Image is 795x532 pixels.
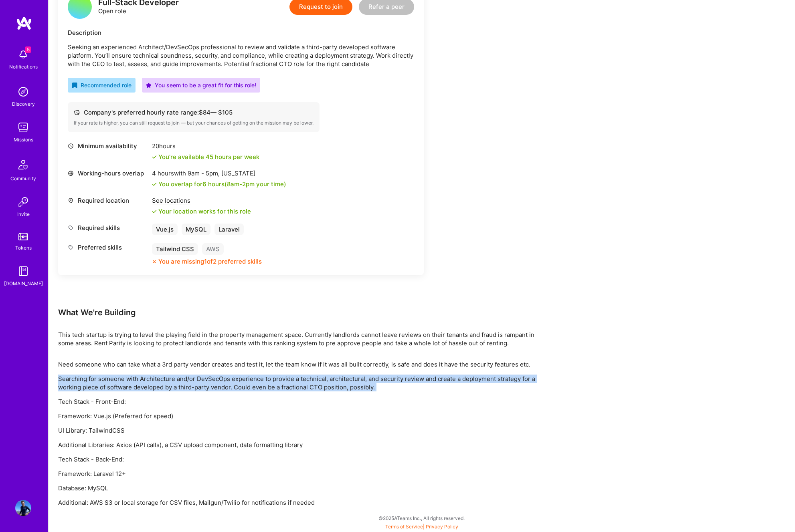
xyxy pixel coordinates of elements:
[202,243,224,255] div: AWS
[16,16,32,30] img: logo
[15,46,31,62] img: bell
[74,108,314,117] div: Company's preferred hourly rate range: $ 84 — $ 105
[58,498,539,507] p: Additional: AWS S3 or local storage for CSV files, Mailgun/Twilio for notifications if needed
[68,225,74,231] i: icon Tag
[68,143,74,149] i: icon Clock
[158,180,286,188] div: You overlap for 6 hours ( your time)
[152,182,157,187] i: icon Check
[48,508,795,528] div: © 2025 ATeams Inc., All rights reserved.
[152,224,178,235] div: Vue.js
[152,153,259,161] div: You're available 45 hours per week
[15,500,31,516] img: User Avatar
[58,397,539,406] p: Tech Stack - Front-End:
[68,196,148,205] div: Required location
[152,169,286,177] div: 4 hours with [US_STATE]
[58,412,539,420] p: Framework: Vue.js (Preferred for speed)
[15,194,31,210] img: Invite
[68,224,148,232] div: Required skills
[214,224,244,235] div: Laravel
[58,360,539,369] p: Need someone who can take what a 3rd party vendor creates and test it, let the team know if it wa...
[14,155,33,174] img: Community
[152,243,198,255] div: Tailwind CSS
[68,197,74,204] i: icon Location
[14,135,33,144] div: Missions
[68,142,148,150] div: Minimum availability
[74,120,314,126] div: If your rate is higher, you can still request to join — but your chances of getting on the missio...
[4,279,43,288] div: [DOMAIN_NAME]
[146,81,256,89] div: You seem to be a great fit for this role!
[18,233,28,240] img: tokens
[68,243,148,252] div: Preferred skills
[152,207,251,216] div: Your location works for this role
[15,119,31,135] img: teamwork
[72,83,77,88] i: icon RecommendedBadge
[146,83,152,88] i: icon PurpleStar
[68,170,74,176] i: icon World
[13,500,33,516] a: User Avatar
[68,43,414,68] p: Seeking an experienced Architect/DevSecOps professional to review and validate a third-party deve...
[58,375,539,391] p: Searching for someone with Architecture and/or DevSecOps experience to provide a technical, archi...
[152,259,157,264] i: icon CloseOrange
[182,224,210,235] div: MySQL
[9,62,38,71] div: Notifications
[385,524,423,530] a: Terms of Service
[186,169,221,177] span: 9am - 5pm ,
[12,100,35,108] div: Discovery
[25,46,31,53] span: 5
[68,28,414,37] div: Description
[68,169,148,177] div: Working-hours overlap
[15,263,31,279] img: guide book
[385,524,458,530] span: |
[15,244,32,252] div: Tokens
[158,257,262,266] div: You are missing 1 of 2 preferred skills
[58,426,539,435] p: UI Library: TailwindCSS
[152,155,157,159] i: icon Check
[68,244,74,250] i: icon Tag
[72,81,131,89] div: Recommended role
[58,470,539,478] p: Framework: Laravel 12+
[58,484,539,492] p: Database: MySQL
[227,180,255,188] span: 8am - 2pm
[152,209,157,214] i: icon Check
[152,196,251,205] div: See locations
[58,330,539,347] p: This tech startup is trying to level the playing field in the property management space. Currentl...
[58,455,539,463] p: Tech Stack - Back-End:
[10,174,36,183] div: Community
[58,441,539,449] p: Additional Libraries: Axios (API calls), a CSV upload component, date formatting library
[74,109,80,115] i: icon Cash
[426,524,458,530] a: Privacy Policy
[17,210,30,218] div: Invite
[15,84,31,100] img: discovery
[152,142,259,150] div: 20 hours
[58,307,539,318] div: What We're Building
